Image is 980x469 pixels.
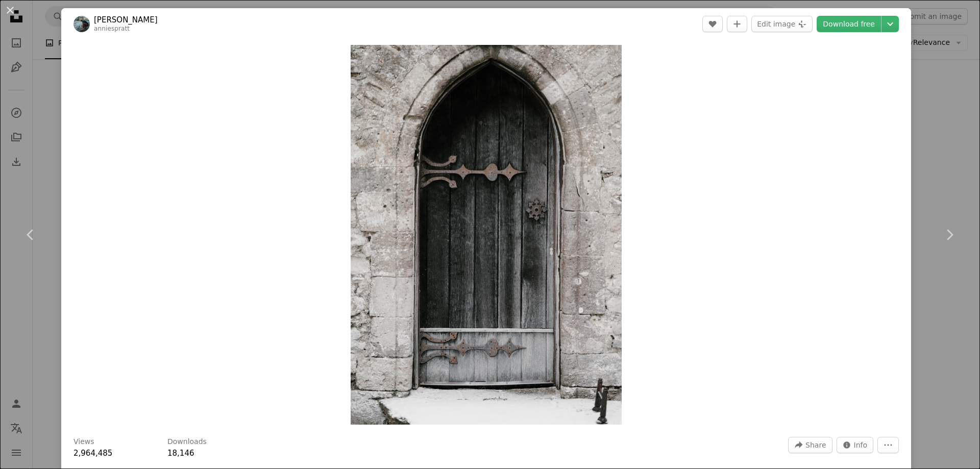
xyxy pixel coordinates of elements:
a: Next [919,186,980,284]
button: Choose download size [881,16,899,32]
button: Like [702,16,723,32]
button: Edit image [751,16,813,32]
span: 18,146 [167,449,194,458]
button: Add to Collection [727,16,747,32]
img: black wooden door [351,45,622,425]
h3: Downloads [167,437,207,447]
a: anniespratt [94,25,130,32]
a: [PERSON_NAME] [94,15,158,25]
button: Share this image [788,437,832,453]
button: Zoom in on this image [351,45,622,425]
span: Share [805,437,826,453]
a: Download free [817,16,881,32]
button: Stats about this image [837,437,874,453]
span: 2,964,485 [73,449,112,458]
h3: Views [73,437,94,447]
span: Info [854,437,868,453]
button: More Actions [877,437,899,453]
img: Go to Annie Spratt's profile [73,16,90,32]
